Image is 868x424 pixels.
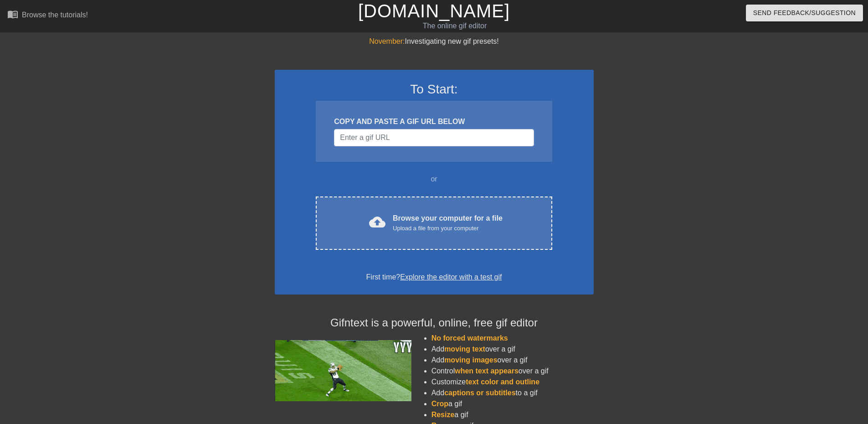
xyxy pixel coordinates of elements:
[7,9,88,23] a: Browse the tutorials!
[393,213,503,233] div: Browse your computer for a file
[431,334,508,342] span: No forced watermarks
[444,345,485,353] span: moving text
[369,214,385,230] span: cloud_upload
[466,378,539,386] span: text color and outline
[444,356,497,364] span: moving images
[431,388,594,398] li: Add to a gif
[275,340,411,401] img: football_small.gif
[22,11,88,19] div: Browse the tutorials!
[369,37,405,45] span: November:
[753,7,856,19] span: Send Feedback/Suggestion
[275,36,594,47] div: Investigating new gif presets!
[431,411,455,419] span: Resize
[275,316,594,330] h4: Gifntext is a powerful, online, free gif editor
[294,21,616,31] div: The online gif editor
[444,389,515,397] span: captions or subtitles
[746,5,863,21] button: Send Feedback/Suggestion
[298,174,570,185] div: or
[431,366,594,377] li: Control over a gif
[287,272,582,283] div: First time?
[431,377,594,388] li: Customize
[431,409,594,420] li: a gif
[7,9,18,20] span: menu_book
[455,367,519,375] span: when text appears
[287,82,582,97] h3: To Start:
[431,355,594,366] li: Add over a gif
[393,224,503,233] div: Upload a file from your computer
[358,1,510,21] a: [DOMAIN_NAME]
[431,400,448,408] span: Crop
[334,129,534,146] input: Username
[431,398,594,409] li: a gif
[431,344,594,355] li: Add over a gif
[334,116,534,127] div: COPY AND PASTE A GIF URL BELOW
[400,273,502,281] a: Explore the editor with a test gif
